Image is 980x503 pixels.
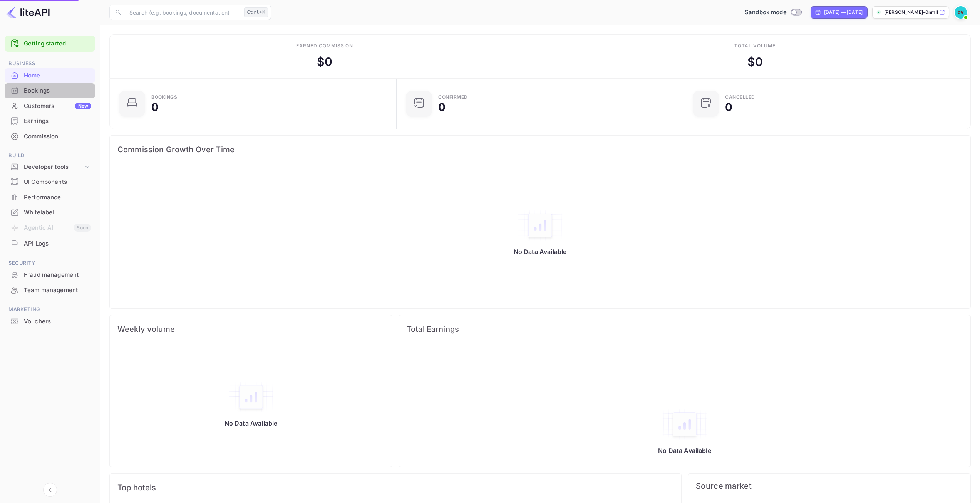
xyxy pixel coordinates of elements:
[24,117,91,126] div: Earnings
[5,190,95,204] a: Performance
[5,236,95,251] a: API Logs
[5,205,95,219] a: Whitelabel
[438,95,468,99] div: Confirmed
[5,283,95,297] a: Team management
[24,178,91,187] div: UI Components
[75,103,91,109] div: New
[24,86,91,95] div: Bookings
[5,114,95,128] a: Earnings
[5,59,95,68] span: Business
[5,36,95,52] div: Getting started
[5,190,95,205] div: Performance
[5,314,95,328] a: Vouchers
[24,163,84,172] div: Developer tools
[747,53,763,71] div: $ 0
[696,481,963,491] span: Source market
[296,42,353,49] div: Earned commission
[955,6,967,19] img: DAVID VELASQUEZ
[5,283,95,298] div: Team management
[5,99,95,114] div: CustomersNew
[5,99,95,113] a: CustomersNew
[742,8,804,17] div: Switch to Production mode
[5,175,95,189] a: UI Components
[24,102,91,111] div: Customers
[725,102,732,113] div: 0
[824,9,863,16] div: [DATE] — [DATE]
[228,381,274,413] img: empty-state-table2.svg
[5,267,95,283] div: Fraud management
[317,53,332,71] div: $ 0
[24,39,91,48] a: Getting started
[884,9,938,16] p: [PERSON_NAME]-0nmll....
[117,143,963,156] span: Commission Growth Over Time
[24,71,91,80] div: Home
[224,419,278,427] p: No Data Available
[5,83,95,98] div: Bookings
[811,6,868,19] div: Click to change the date range period
[24,317,91,326] div: Vouchers
[5,314,95,329] div: Vouchers
[734,42,776,49] div: Total volume
[5,114,95,129] div: Earnings
[24,132,91,141] div: Commission
[43,483,57,497] button: Collapse navigation
[244,7,268,17] div: Ctrl+K
[24,239,91,248] div: API Logs
[5,68,95,83] div: Home
[6,6,50,19] img: LiteAPI logo
[117,481,673,494] span: Top hotels
[24,271,91,279] div: Fraud management
[5,83,95,98] a: Bookings
[5,175,95,190] div: UI Components
[745,8,787,17] span: Sandbox mode
[117,323,384,335] span: Weekly volume
[151,102,159,113] div: 0
[5,259,95,267] span: Security
[5,151,95,160] span: Build
[5,68,95,82] a: Home
[5,236,95,251] div: API Logs
[407,323,963,335] span: Total Earnings
[151,95,177,99] div: Bookings
[438,102,446,113] div: 0
[125,5,241,20] input: Search (e.g. bookings, documentation)
[5,305,95,314] span: Marketing
[24,286,91,295] div: Team management
[514,248,567,256] p: No Data Available
[5,267,95,282] a: Fraud management
[658,447,711,454] p: No Data Available
[662,408,708,441] img: empty-state-table2.svg
[24,193,91,202] div: Performance
[5,160,95,174] div: Developer tools
[517,209,563,242] img: empty-state-table2.svg
[725,95,755,99] div: CANCELLED
[5,129,95,144] div: Commission
[24,208,91,217] div: Whitelabel
[5,129,95,143] a: Commission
